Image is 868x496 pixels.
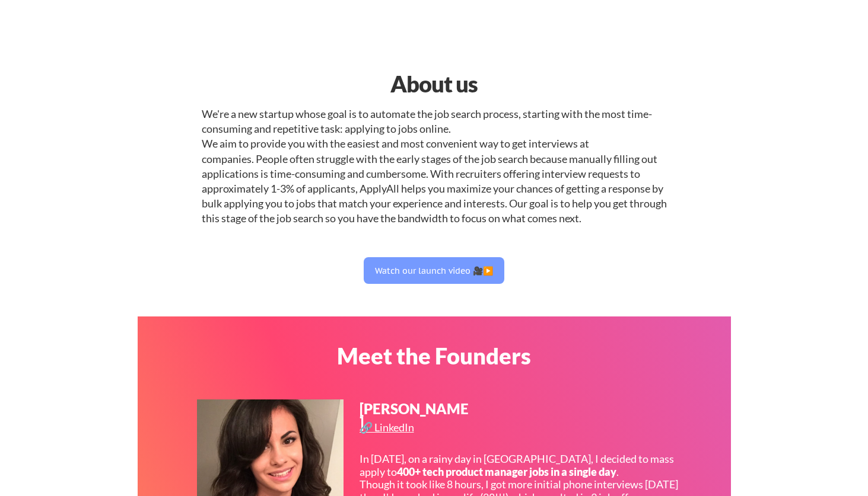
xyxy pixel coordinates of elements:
button: Watch our launch video 🎥▶️ [364,257,504,284]
strong: 400+ tech product manager jobs in a single day [397,465,616,478]
div: 🔗 LinkedIn [360,422,417,433]
div: About us [282,67,586,101]
a: 🔗 LinkedIn [360,422,417,437]
div: Meet the Founders [282,344,586,367]
div: [PERSON_NAME] [360,402,470,430]
div: We're a new startup whose goal is to automate the job search process, starting with the most time... [202,107,667,226]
